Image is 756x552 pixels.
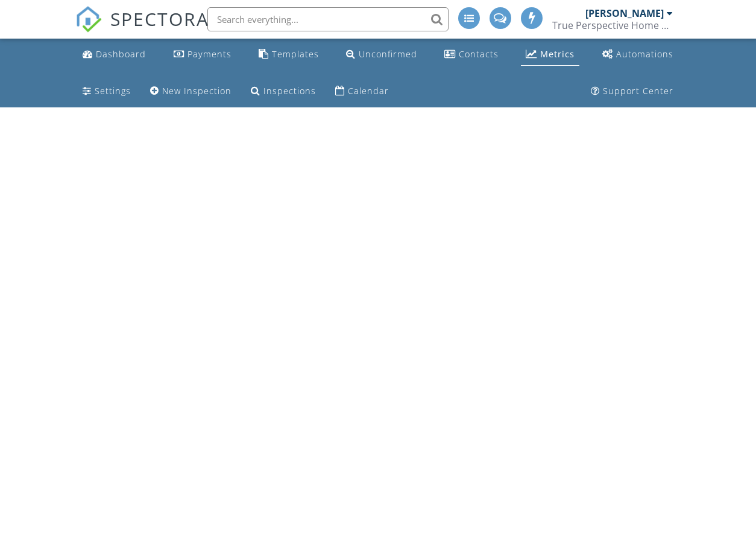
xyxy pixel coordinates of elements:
a: Calendar [330,80,394,103]
img: The Best Home Inspection Software - Spectora [75,6,102,33]
div: Metrics [540,48,575,60]
div: Calendar [348,85,389,97]
div: Inspections [263,85,316,97]
div: Contacts [459,48,499,60]
div: Automations [616,48,673,60]
a: Metrics [521,43,579,66]
div: Payments [187,48,232,60]
a: Templates [254,43,324,66]
a: Contacts [439,43,503,66]
div: Support Center [603,85,673,97]
a: Support Center [586,80,678,103]
a: Automations (Advanced) [597,43,678,66]
a: New Inspection [145,80,236,103]
div: Settings [95,85,131,97]
input: Search everything... [207,7,449,31]
a: Payments [169,43,236,66]
a: SPECTORA [75,16,209,42]
span: SPECTORA [110,6,209,31]
div: Unconfirmed [359,48,417,60]
a: Inspections [246,80,321,103]
a: Settings [78,80,136,103]
a: Dashboard [78,43,151,66]
div: [PERSON_NAME] [585,7,664,19]
div: New Inspection [162,85,232,97]
div: Templates [272,48,319,60]
div: Dashboard [96,48,146,60]
a: Unconfirmed [341,43,422,66]
div: True Perspective Home Consultants [552,19,673,31]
